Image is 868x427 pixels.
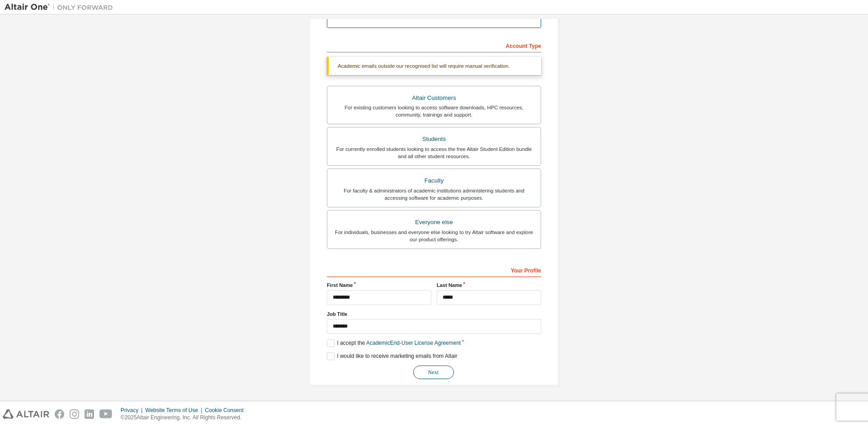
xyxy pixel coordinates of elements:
[99,409,113,419] img: youtube.svg
[327,57,541,75] div: Academic emails outside our recognised list will require manual verification.
[85,409,94,419] img: linkedin.svg
[5,3,118,12] img: Altair One
[327,339,461,347] label: I accept the
[70,409,79,419] img: instagram.svg
[205,407,249,414] div: Cookie Consent
[333,216,535,229] div: Everyone else
[333,229,535,243] div: For individuals, businesses and everyone else looking to try Altair software and explore our prod...
[413,366,454,379] button: Next
[327,38,541,52] div: Account Type
[121,407,145,414] div: Privacy
[327,352,457,360] label: I would like to receive marketing emails from Altair
[333,104,535,118] div: For existing customers looking to access software downloads, HPC resources, community, trainings ...
[437,282,541,289] label: Last Name
[333,133,535,145] div: Students
[55,409,64,419] img: facebook.svg
[333,92,535,104] div: Altair Customers
[121,414,249,422] p: © 2025 Altair Engineering, Inc. All Rights Reserved.
[327,282,431,289] label: First Name
[327,263,541,277] div: Your Profile
[333,187,535,202] div: For faculty & administrators of academic institutions administering students and accessing softwa...
[333,145,535,160] div: For currently enrolled students looking to access the free Altair Student Edition bundle and all ...
[3,409,49,419] img: altair_logo.svg
[145,407,205,414] div: Website Terms of Use
[333,174,535,187] div: Faculty
[327,310,541,318] label: Job Title
[366,340,461,346] a: Academic End-User License Agreement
